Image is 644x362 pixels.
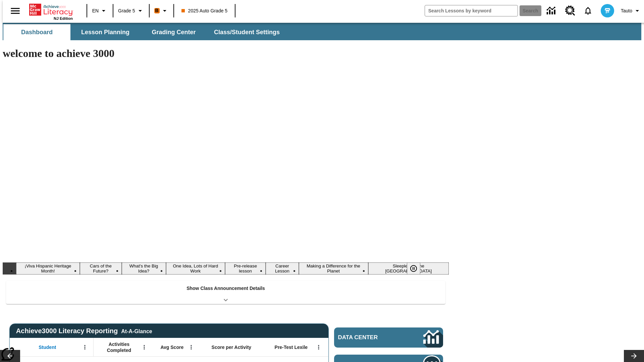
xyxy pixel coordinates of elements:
button: Dashboard [3,24,70,40]
span: Data Center [338,334,401,341]
span: Score per Activity [212,344,252,350]
button: Slide 3 What's the Big Idea? [122,262,166,275]
span: Avg Score [160,344,183,350]
button: Slide 7 Making a Difference for the Planet [299,262,368,275]
button: Slide 4 One Idea, Lots of Hard Work [166,262,225,275]
button: Lesson Planning [72,24,139,40]
input: search field [425,5,518,16]
p: Show Class Announcement Details [186,285,265,292]
div: Home [29,2,73,20]
button: Slide 8 Sleepless in the Animal Kingdom [368,262,449,275]
button: Class/Student Settings [209,24,285,40]
img: avatar image [601,4,614,17]
button: Grade: Grade 5, Select a grade [115,5,147,17]
button: Open Menu [139,342,149,352]
button: Profile/Settings [618,5,644,17]
button: Boost Class color is orange. Change class color [152,5,171,17]
span: Class/Student Settings [214,28,280,36]
span: Activities Completed [97,341,141,353]
span: Lesson Planning [81,28,129,36]
button: Slide 6 Career Lesson [266,262,299,275]
button: Slide 1 ¡Viva Hispanic Heritage Month! [16,262,80,275]
div: SubNavbar [3,24,286,40]
h1: welcome to achieve 3000 [3,47,449,60]
a: Data Center [334,327,443,348]
button: Language: EN, Select a language [89,5,111,17]
span: Dashboard [21,28,53,36]
a: Data Center [543,2,561,20]
a: Home [29,3,73,16]
div: SubNavbar [3,23,641,40]
span: Pre-Test Lexile [275,344,308,350]
span: Achieve3000 Literacy Reporting [16,327,152,335]
span: B [155,6,159,15]
button: Slide 5 Pre-release lesson [225,262,266,275]
div: Pause [407,262,427,275]
button: Open Menu [80,342,90,352]
span: Tauto [621,7,632,14]
button: Pause [407,262,420,275]
span: EN [92,7,99,14]
span: NJ Edition [54,16,73,20]
button: Grading Center [140,24,207,40]
div: Show Class Announcement Details [6,281,445,304]
span: Grade 5 [118,7,135,14]
button: Open side menu [5,1,25,21]
span: 2025 Auto Grade 5 [181,7,228,14]
button: Open Menu [314,342,324,352]
a: Resource Center, Will open in new tab [561,2,579,20]
button: Lesson carousel, Next [624,350,644,362]
span: Grading Center [152,28,196,36]
span: Student [39,344,56,350]
button: Open Menu [186,342,196,352]
button: Slide 2 Cars of the Future? [80,262,122,275]
div: At-A-Glance [121,327,152,335]
button: Select a new avatar [597,2,618,19]
a: Notifications [579,2,597,19]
